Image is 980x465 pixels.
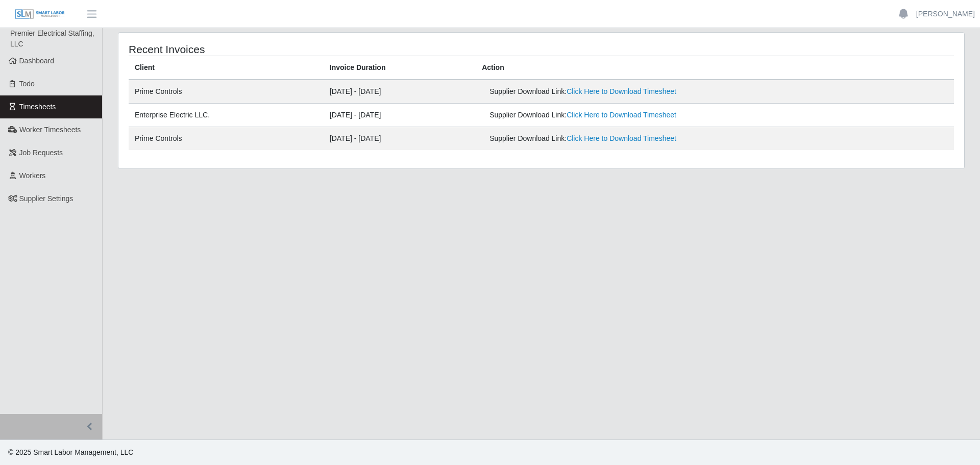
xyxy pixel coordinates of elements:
[129,56,324,80] th: Client
[567,134,676,142] a: Click Here to Download Timesheet
[8,448,133,456] span: © 2025 Smart Labor Management, LLC
[19,126,81,134] span: Worker Timesheets
[10,29,94,48] span: Premier Electrical Staffing, LLC
[476,56,954,80] th: Action
[14,9,65,20] img: SLM Logo
[129,80,324,104] td: Prime Controls
[129,104,324,127] td: Enterprise Electric LLC.
[916,9,975,19] a: [PERSON_NAME]
[324,104,476,127] td: [DATE] - [DATE]
[324,127,476,151] td: [DATE] - [DATE]
[489,110,785,120] div: Supplier Download Link:
[489,86,785,97] div: Supplier Download Link:
[567,111,676,119] a: Click Here to Download Timesheet
[324,80,476,104] td: [DATE] - [DATE]
[19,149,63,157] span: Job Requests
[19,80,35,88] span: Todo
[129,127,324,151] td: Prime Controls
[567,87,676,95] a: Click Here to Download Timesheet
[19,194,73,203] span: Supplier Settings
[19,57,55,65] span: Dashboard
[19,103,56,111] span: Timesheets
[19,172,46,180] span: Workers
[129,43,463,56] h4: Recent Invoices
[324,56,476,80] th: Invoice Duration
[489,133,785,144] div: Supplier Download Link:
